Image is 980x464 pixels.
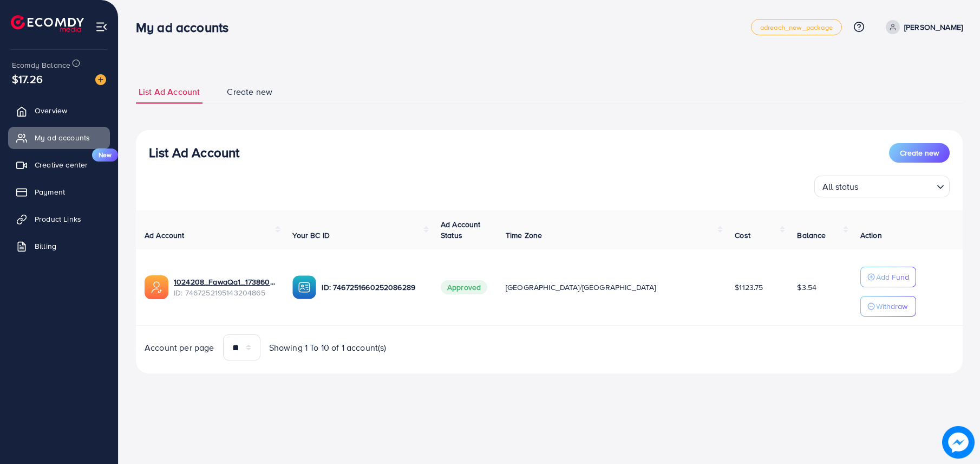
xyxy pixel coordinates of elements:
[174,276,275,287] a: 1024208_FawaQa1_1738605147168
[814,176,950,197] div: Search for option
[735,282,763,293] span: $1123.75
[860,267,916,287] button: Add Fund
[149,145,239,160] h3: List Ad Account
[506,230,542,241] span: Time Zone
[751,19,842,35] a: adreach_new_package
[95,74,106,85] img: image
[889,143,950,163] button: Create new
[269,341,387,354] span: Showing 1 To 10 of 1 account(s)
[35,105,67,116] span: Overview
[900,147,939,158] span: Create new
[8,235,110,257] a: Billing
[876,300,907,313] p: Withdraw
[139,86,200,98] span: List Ad Account
[735,230,750,241] span: Cost
[35,132,90,143] span: My ad accounts
[904,21,963,34] p: [PERSON_NAME]
[8,181,110,203] a: Payment
[322,281,423,294] p: ID: 7467251660252086289
[797,282,816,293] span: $3.54
[860,230,882,241] span: Action
[136,20,237,35] h3: My ad accounts
[145,230,185,241] span: Ad Account
[860,296,916,317] button: Withdraw
[35,241,56,252] span: Billing
[820,179,861,195] span: All status
[174,287,275,298] span: ID: 7467252195143204865
[174,276,275,299] div: <span class='underline'>1024208_FawaQa1_1738605147168</span></br>7467252195143204865
[876,270,909,283] p: Add Fund
[797,230,826,241] span: Balance
[942,426,975,459] img: image
[12,60,70,70] span: Ecomdy Balance
[8,100,110,121] a: Overview
[35,186,65,197] span: Payment
[145,341,214,354] span: Account per page
[35,159,88,170] span: Creative center
[95,21,108,33] img: menu
[881,20,963,34] a: [PERSON_NAME]
[760,24,833,31] span: adreach_new_package
[292,275,316,299] img: ic-ba-acc.ded83a64.svg
[8,127,110,149] a: My ad accounts
[35,214,81,224] span: Product Links
[11,15,84,32] img: logo
[506,282,656,293] span: [GEOGRAPHIC_DATA]/[GEOGRAPHIC_DATA]
[92,149,118,162] span: New
[8,154,110,176] a: Creative centerNew
[441,219,481,241] span: Ad Account Status
[12,71,43,87] span: $17.26
[8,208,110,230] a: Product Links
[292,230,330,241] span: Your BC ID
[145,275,168,299] img: ic-ads-acc.e4c84228.svg
[441,280,487,294] span: Approved
[862,177,932,195] input: Search for option
[227,86,272,98] span: Create new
